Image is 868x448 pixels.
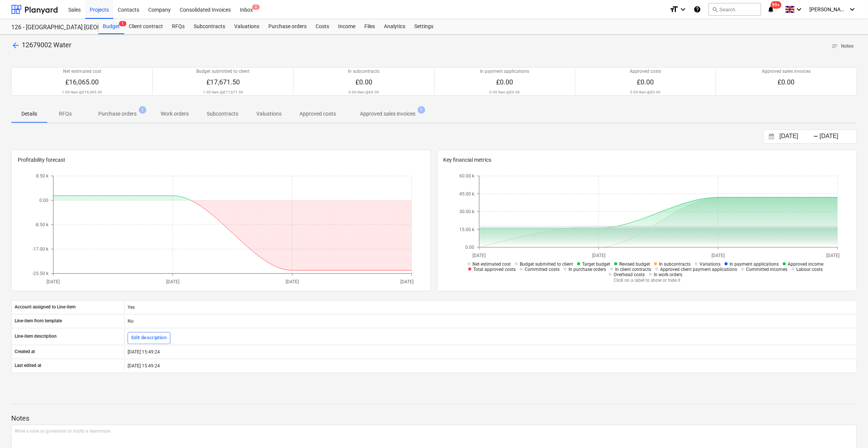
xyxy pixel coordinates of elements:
[444,156,851,164] p: Key financial metrics
[418,106,425,114] span: 1
[709,3,761,16] button: Search
[465,245,474,250] tspan: 0.00
[256,110,281,118] p: Valuations
[349,90,379,95] p: 0.00 Item @ £0.00
[473,267,516,272] span: Total approved costs
[252,5,260,10] span: 4
[15,304,75,310] p: Account assigned to Line-item
[778,78,794,86] span: £0.00
[32,271,49,276] tspan: -25.50 k
[230,19,264,34] a: Valuations
[286,279,299,284] tspan: [DATE]
[161,110,189,118] p: Work orders
[360,110,415,118] p: Approved sales invoices
[131,334,167,342] div: Edit description
[582,262,610,267] span: Target budget
[15,349,35,355] p: Created at
[207,110,238,118] p: Subcontracts
[39,198,48,203] tspan: 0.00
[98,19,124,34] div: Budget
[796,267,823,272] span: Labour costs
[496,78,513,86] span: £0.00
[47,279,60,284] tspan: [DATE]
[765,132,778,141] button: Interact with the calendar and add the check-in date for your trip.
[472,262,511,267] span: Net estimated cost
[334,19,360,34] a: Income
[830,412,868,448] iframe: Chat Widget
[831,42,854,51] span: Notes
[360,19,379,34] a: Files
[459,173,475,179] tspan: 60.00 k
[15,318,62,324] p: Line-item from template
[98,19,124,34] a: Budget1
[264,19,311,34] a: Purchase orders
[654,272,682,277] span: In work orders
[831,43,838,50] span: notes
[659,262,690,267] span: In subcontracts
[569,267,606,272] span: In purchase orders
[124,315,856,327] div: No
[525,267,560,272] span: Committed costs
[35,222,49,227] tspan: -8.50 k
[637,78,654,86] span: £0.00
[459,191,475,196] tspan: 45.00 k
[124,346,856,358] div: [DATE] 15:49:24
[778,131,816,142] input: Start Date
[124,360,856,372] div: [DATE] 15:49:24
[489,90,520,95] p: 0.00 Item @ £0.00
[693,5,701,14] i: Knowledge base
[63,68,101,75] p: Net estimated cost
[828,41,857,52] button: Notes
[700,262,721,267] span: Variations
[592,253,605,258] tspan: [DATE]
[400,279,414,284] tspan: [DATE]
[299,110,336,118] p: Approved costs
[119,21,126,26] span: 1
[712,253,725,258] tspan: [DATE]
[712,6,718,12] span: search
[18,156,425,164] p: Profitability forecast
[379,19,410,34] div: Analytics
[22,41,71,49] span: 12679002 Water
[459,227,475,232] tspan: 15.00 k
[348,68,379,75] p: In subcontracts
[762,68,811,75] p: Approved sales invoices
[619,262,650,267] span: Revised budget
[826,253,839,258] tspan: [DATE]
[167,19,189,34] a: RFQs
[459,209,475,214] tspan: 30.00 k
[311,19,334,34] a: Costs
[848,5,857,14] i: keyboard_arrow_down
[660,267,737,272] span: Approved client payment applications
[11,414,857,423] p: Notes
[11,41,20,50] span: arrow_back
[809,6,847,12] span: [PERSON_NAME]
[206,78,240,86] span: £17,671.50
[189,19,230,34] a: Subcontracts
[788,262,823,267] span: Approved income
[818,131,856,142] input: End Date
[472,253,486,258] tspan: [DATE]
[771,1,782,9] span: 99+
[630,68,661,75] p: Approved costs
[614,272,645,277] span: Overhead costs
[480,68,529,75] p: In payment applications
[124,19,167,34] a: Client contract
[746,267,787,272] span: Committed incomes
[520,262,573,267] span: Budget submitted to client
[196,68,250,75] p: Budget submitted to client
[410,19,438,34] a: Settings
[203,90,243,95] p: 1.00 Item @ £17,671.50
[730,262,779,267] span: In payment applications
[32,247,49,252] tspan: -17.00 k
[767,5,775,14] i: notifications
